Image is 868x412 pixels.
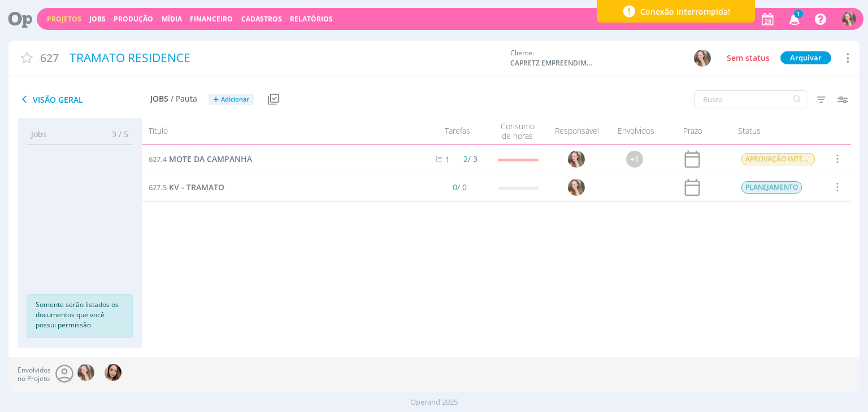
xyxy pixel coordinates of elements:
[209,94,254,106] button: +Adicionar
[489,121,546,141] div: Consumo de horas
[287,15,336,24] button: Relatórios
[463,154,468,164] span: 2
[608,121,665,141] div: Envolvidos
[149,181,224,194] a: 627.5KV - TRAMATO
[18,93,150,106] span: Visão Geral
[238,15,285,24] button: Cadastros
[724,51,772,65] button: Sem status
[18,366,51,383] span: Envolvidos no Projeto
[782,9,805,29] button: 1
[47,14,81,24] a: Projetos
[190,14,233,24] a: Financeiro
[568,179,585,196] img: G
[241,14,282,24] span: Cadastros
[721,121,823,141] div: Status
[162,14,182,24] a: Mídia
[841,9,857,29] button: G
[169,154,252,164] span: MOTE DA CAMPANHA
[114,14,153,24] a: Produção
[169,182,224,192] span: KV - TRAMATO
[213,94,219,106] span: +
[780,51,831,64] button: Arquivar
[142,121,415,141] div: Título
[510,48,711,68] div: Cliente:
[103,128,128,140] span: 3 / 5
[640,6,730,17] span: Conexão interrompida!
[794,10,803,18] span: 1
[186,15,236,24] button: Financeiro
[150,94,168,104] span: Jobs
[149,182,167,192] span: 627.5
[546,121,608,141] div: Responsável
[44,15,85,24] button: Projetos
[842,12,856,26] img: G
[727,52,770,63] span: Sem status
[694,50,711,67] img: G
[453,182,457,192] span: 0
[149,154,167,164] span: 627.4
[742,181,802,194] span: PLANEJAMENTO
[510,58,595,68] span: CAPRETZ EMPREENDIMENTOS IMOBILIARIOS LTDA
[742,153,815,165] span: APROVAÇÃO INTERNA
[290,14,333,24] a: Relatórios
[110,15,157,24] button: Produção
[665,121,721,141] div: Prazo
[416,121,489,141] div: Tarefas
[105,364,121,381] img: T
[158,15,185,24] button: Mídia
[171,94,197,104] span: / Pauta
[627,151,644,168] div: +1
[568,151,585,168] img: G
[693,49,711,67] button: G
[453,182,467,192] span: / 0
[463,154,478,164] span: / 3
[36,300,124,330] p: Somente serão listados os documentos que você possui permissão
[694,90,806,108] input: Busca
[77,364,94,381] img: G
[221,96,249,103] span: Adicionar
[86,15,109,24] button: Jobs
[445,154,450,165] span: 1
[149,153,252,165] a: 627.4MOTE DA CAMPANHA
[40,50,59,66] span: 627
[31,128,47,140] span: Jobs
[89,14,106,24] a: Jobs
[66,45,505,71] div: TRAMATO RESIDENCE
